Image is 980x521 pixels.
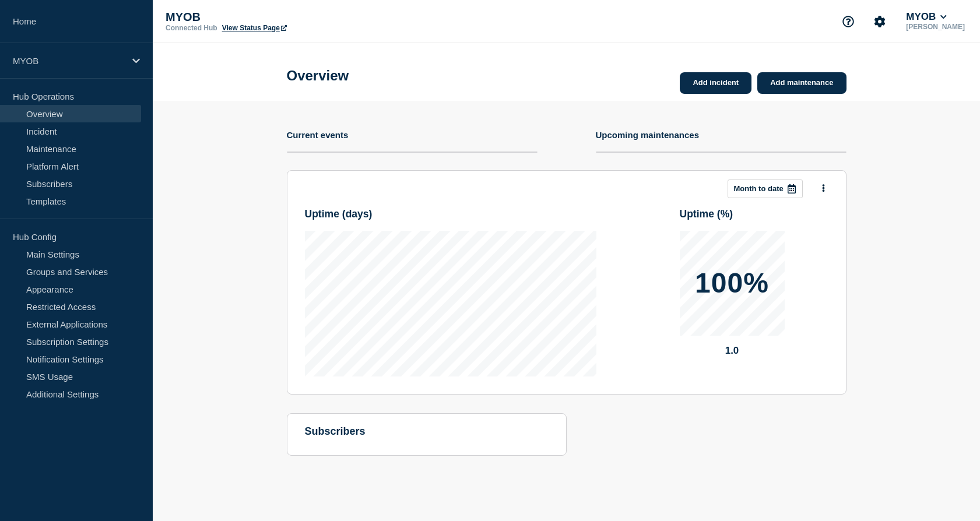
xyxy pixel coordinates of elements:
[728,179,803,198] button: Month to date
[305,208,373,220] h3: Uptime ( days )
[596,130,700,140] h4: Upcoming maintenances
[904,23,967,31] p: [PERSON_NAME]
[166,24,217,32] p: Connected Hub
[287,68,349,84] h1: Overview
[680,208,733,220] h3: Uptime ( % )
[13,56,125,66] p: MYOB
[867,9,892,34] button: Account settings
[904,11,949,23] button: MYOB
[222,24,287,32] a: View Status Page
[166,10,399,24] p: MYOB
[287,130,349,140] h4: Current events
[305,425,549,438] h4: subscribers
[734,184,784,193] p: Month to date
[836,9,860,34] button: Support
[680,345,785,357] p: 1.0
[695,269,769,297] p: 100%
[680,72,751,94] a: Add incident
[757,72,846,94] a: Add maintenance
